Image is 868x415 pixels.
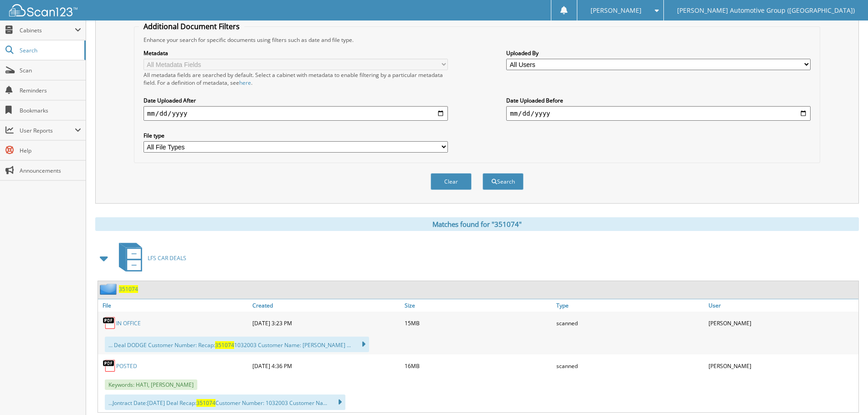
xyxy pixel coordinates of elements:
div: ... Deal DODGE Customer Number: Recap: 1032003 Customer Name: [PERSON_NAME] ... [105,337,369,352]
button: Search [483,173,524,190]
span: Search [20,46,80,54]
a: POSTED [116,362,137,370]
div: ...Jontract Date:[DATE] Deal Recap: Customer Number: 1032003 Customer Na... [105,395,345,410]
a: Size [402,299,555,312]
span: 351074 [215,341,234,349]
label: Date Uploaded After [144,97,448,104]
div: [DATE] 4:36 PM [250,357,402,375]
img: PDF.png [103,316,116,330]
span: [PERSON_NAME] Automotive Group ([GEOGRAPHIC_DATA]) [677,8,855,13]
span: Bookmarks [20,107,81,114]
a: Type [554,299,706,312]
a: 351074 [119,285,138,293]
button: Clear [431,173,472,190]
span: Cabinets [20,26,75,34]
div: [DATE] 3:23 PM [250,314,402,332]
div: 15MB [402,314,555,332]
span: User Reports [20,127,75,134]
label: Metadata [144,49,448,57]
input: end [506,106,811,121]
a: IN OFFICE [116,319,141,327]
div: 16MB [402,357,555,375]
div: scanned [554,314,706,332]
a: LFS CAR DEALS [113,240,186,276]
iframe: Chat Widget [822,371,868,415]
span: Scan [20,67,81,74]
span: LFS CAR DEALS [148,254,186,262]
img: folder2.png [100,283,119,295]
label: Uploaded By [506,49,811,57]
a: User [706,299,858,312]
span: 351074 [196,399,216,407]
span: Reminders [20,87,81,94]
div: [PERSON_NAME] [706,314,858,332]
label: Date Uploaded Before [506,97,811,104]
legend: Additional Document Filters [139,21,244,31]
a: File [98,299,250,312]
span: [PERSON_NAME] [591,8,642,13]
div: Enhance your search for specific documents using filters such as date and file type. [139,36,815,44]
span: Keywords: HATI, [PERSON_NAME] [105,379,197,390]
label: File type [144,132,448,139]
img: PDF.png [103,359,116,373]
span: Announcements [20,167,81,174]
div: All metadata fields are searched by default. Select a cabinet with metadata to enable filtering b... [144,71,448,87]
div: scanned [554,357,706,375]
span: Help [20,147,81,154]
input: start [144,106,448,121]
a: here [239,79,251,87]
div: Matches found for "351074" [95,217,859,231]
a: Created [250,299,402,312]
div: [PERSON_NAME] [706,357,858,375]
img: scan123-logo-white.svg [9,4,77,16]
